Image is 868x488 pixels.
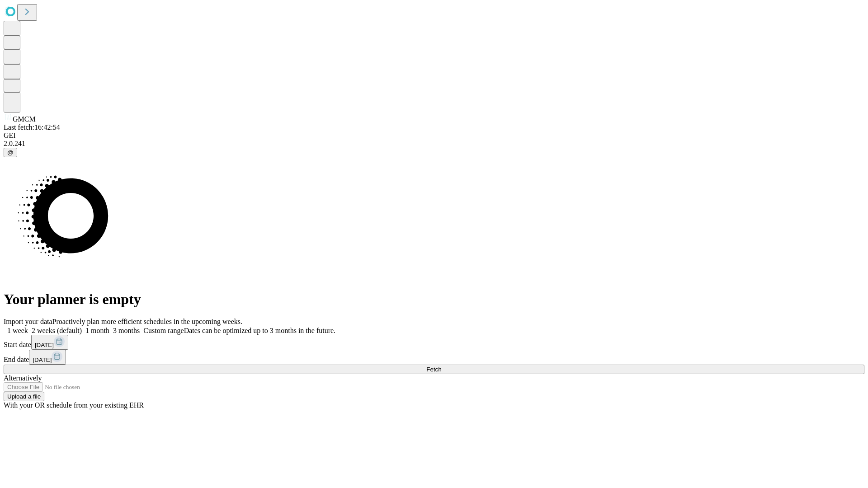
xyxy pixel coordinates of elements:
[29,350,66,365] button: [DATE]
[7,149,14,156] span: @
[35,342,54,348] span: [DATE]
[52,318,242,325] span: Proactively plan more efficient schedules in the upcoming weeks.
[4,335,864,350] div: Start date
[143,327,184,334] span: Custom range
[426,366,441,373] span: Fetch
[33,357,52,363] span: [DATE]
[4,318,52,325] span: Import your data
[31,335,68,350] button: [DATE]
[4,123,60,131] span: Last fetch: 16:42:54
[113,327,140,334] span: 3 months
[184,327,335,334] span: Dates can be optimized up to 3 months in the future.
[4,131,864,140] div: GEI
[32,327,82,334] span: 2 weeks (default)
[4,392,44,401] button: Upload a file
[7,327,28,334] span: 1 week
[4,291,864,308] h1: Your planner is empty
[4,401,144,409] span: With your OR schedule from your existing EHR
[13,115,36,123] span: GMCM
[4,140,864,148] div: 2.0.241
[4,350,864,365] div: End date
[4,365,864,374] button: Fetch
[4,148,17,157] button: @
[4,374,42,382] span: Alternatively
[85,327,109,334] span: 1 month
